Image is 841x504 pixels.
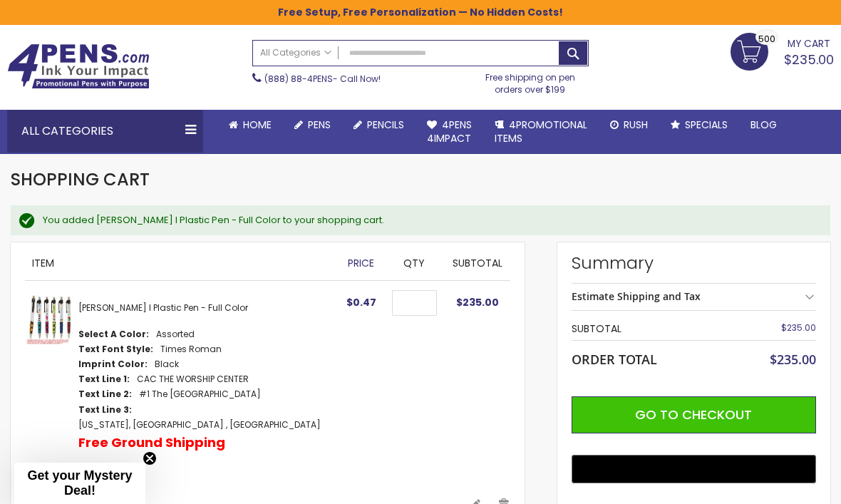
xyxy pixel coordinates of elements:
span: Specials [685,118,728,132]
span: Subtotal [453,256,502,270]
a: Madeline I - Full Color-Assorted [25,295,78,483]
dd: CAC THE WORSHIP CENTER [137,374,249,385]
span: Rush [624,118,648,132]
span: $235.00 [456,295,499,309]
a: Pencils [342,110,416,140]
span: Qty [403,256,425,270]
a: 4Pens4impact [416,110,483,154]
dt: Select A Color [78,329,149,340]
span: Go to Checkout [635,406,752,423]
dd: [US_STATE], [GEOGRAPHIC_DATA] , [GEOGRAPHIC_DATA] [78,419,321,431]
div: Free shipping on pen orders over $199 [471,66,588,95]
a: [PERSON_NAME] I Plastic Pen - Full Color [78,302,248,314]
div: All Categories [7,110,203,153]
dd: #1 The [GEOGRAPHIC_DATA] [139,389,261,400]
strong: Summary [572,252,816,274]
span: $235.00 [770,351,816,368]
a: (888) 88-4PENS [264,73,333,85]
span: Blog [750,118,777,132]
dd: Black [155,359,179,370]
img: Madeline I - Full Color-Assorted [25,295,75,345]
dd: Times Roman [160,344,222,355]
span: Shopping Cart [11,168,150,191]
div: Get your Mystery Deal!Close teaser [14,463,145,504]
span: Price [348,256,374,270]
span: All Categories [260,47,331,58]
a: 4PROMOTIONALITEMS [483,110,599,154]
span: Item [32,256,54,270]
strong: Order Total [572,349,657,368]
strong: Estimate Shipping and Tax [572,289,701,303]
span: $235.00 [781,322,816,334]
span: Home [243,118,272,132]
span: Pens [308,118,331,132]
a: Specials [659,110,739,140]
button: Go to Checkout [572,396,816,433]
div: You added [PERSON_NAME] I Plastic Pen - Full Color to your shopping cart. [43,214,816,227]
dt: Text Line 1 [78,374,130,385]
span: Get your Mystery Deal! [27,468,132,498]
span: 4Pens 4impact [427,118,472,145]
img: 4Pens Custom Pens and Promotional Products [7,43,150,89]
span: 4PROMOTIONAL ITEMS [495,118,587,145]
span: $0.47 [346,295,376,309]
a: $235.00 500 [731,33,834,68]
button: Buy with GPay [572,455,816,483]
a: Blog [739,110,788,140]
dt: Text Line 2 [78,389,132,400]
span: - Call Now! [264,73,381,85]
a: Rush [599,110,659,140]
button: Close teaser [143,451,157,466]
span: 500 [758,32,775,46]
p: Free Ground Shipping [78,434,225,451]
a: Pens [283,110,342,140]
a: Home [217,110,283,140]
span: $235.00 [784,51,834,68]
dd: Assorted [156,329,195,340]
dt: Text Line 3 [78,404,132,416]
th: Subtotal [572,318,735,340]
dt: Text Font Style [78,344,153,355]
dt: Imprint Color [78,359,148,370]
span: Pencils [367,118,404,132]
a: All Categories [253,41,339,64]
